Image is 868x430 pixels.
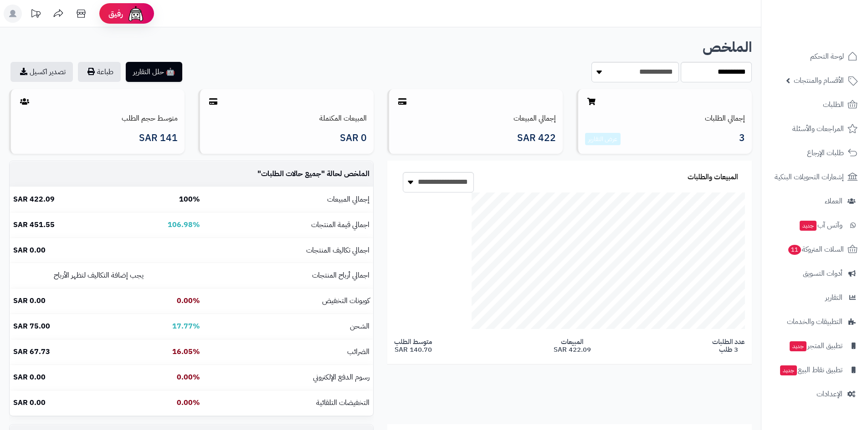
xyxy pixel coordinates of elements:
a: التقارير [767,287,863,309]
td: رسوم الدفع الإلكتروني [204,365,373,390]
b: 106.98% [168,219,200,230]
a: تطبيق نقاط البيعجديد [767,359,863,381]
span: جديد [800,221,817,231]
span: التقارير [825,291,842,304]
span: عدد الطلبات 3 طلب [712,338,745,353]
a: عرض التقارير [588,134,617,144]
span: الأقسام والمنتجات [794,74,844,87]
a: المبيعات المكتملة [319,113,367,124]
span: 141 SAR [139,133,178,143]
b: 17.77% [172,321,200,332]
span: التطبيقات والخدمات [787,315,842,328]
button: طباعة [78,62,121,82]
a: إجمالي الطلبات [705,113,745,124]
b: الملخص [703,36,752,58]
small: يجب إضافة التكاليف لتظهر الأرباح [54,270,144,281]
span: العملاء [825,195,842,207]
span: لوحة التحكم [810,50,844,63]
span: وآتس آب [799,219,842,232]
td: اجمالي قيمة المنتجات [204,212,373,238]
td: الملخص لحالة " " [204,162,373,187]
a: العملاء [767,190,863,212]
td: اجمالي أرباح المنتجات [204,263,373,288]
a: تصدير اكسيل [10,62,73,82]
a: التطبيقات والخدمات [767,311,863,333]
b: 16.05% [172,346,200,357]
button: 🤖 حلل التقارير [126,62,182,82]
span: 3 [739,133,745,146]
img: ai-face.png [127,5,145,23]
a: إجمالي المبيعات [514,113,556,124]
span: رفيق [108,8,123,19]
td: إجمالي المبيعات [204,187,373,212]
b: 75.00 SAR [13,321,50,332]
a: لوحة التحكم [767,46,863,67]
b: 0.00 SAR [13,397,46,408]
h3: المبيعات والطلبات [688,173,738,182]
a: السلات المتروكة11 [767,238,863,260]
b: 100% [179,194,200,205]
td: الشحن [204,314,373,339]
a: تحديثات المنصة [24,5,47,25]
span: جميع حالات الطلبات [261,168,321,179]
a: أدوات التسويق [767,263,863,284]
span: الطلبات [823,98,844,111]
b: 0.00 SAR [13,295,46,306]
b: 0.00 SAR [13,372,46,383]
span: أدوات التسويق [803,267,842,280]
a: تطبيق المتجرجديد [767,335,863,357]
td: كوبونات التخفيض [204,288,373,314]
a: الإعدادات [767,383,863,405]
span: الإعدادات [817,388,842,400]
span: 0 SAR [340,133,367,143]
b: 422.09 SAR [13,194,55,205]
span: طلبات الإرجاع [807,147,844,159]
span: المراجعات والأسئلة [792,122,844,135]
b: 0.00% [177,397,200,408]
a: طلبات الإرجاع [767,142,863,164]
span: جديد [780,365,797,375]
b: 0.00 SAR [13,245,46,256]
td: التخفيضات التلقائية [204,390,373,415]
a: متوسط حجم الطلب [122,113,178,124]
a: المراجعات والأسئلة [767,118,863,140]
span: تطبيق نقاط البيع [779,364,842,376]
td: اجمالي تكاليف المنتجات [204,238,373,263]
b: 451.55 SAR [13,219,55,230]
span: تطبيق المتجر [789,339,842,352]
b: 0.00% [177,295,200,306]
b: 67.73 SAR [13,346,50,357]
span: إشعارات التحويلات البنكية [775,171,844,183]
a: وآتس آبجديد [767,214,863,236]
span: جديد [790,341,806,351]
span: المبيعات 422.09 SAR [554,338,591,353]
a: إشعارات التحويلات البنكية [767,166,863,188]
b: 0.00% [177,372,200,383]
span: السلات المتروكة [787,243,844,256]
a: الطلبات [767,94,863,116]
span: 11 [788,245,801,255]
span: 422 SAR [517,133,556,143]
span: متوسط الطلب 140.70 SAR [394,338,432,353]
td: الضرائب [204,339,373,364]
